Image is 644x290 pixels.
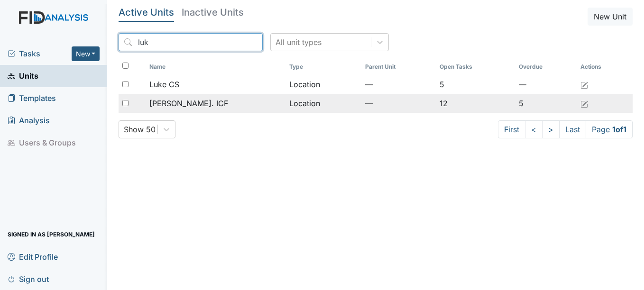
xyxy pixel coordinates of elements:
td: — [361,75,436,94]
a: Edit [580,79,588,90]
div: Show 50 [124,124,156,135]
td: Location [285,94,361,113]
strong: 1 of 1 [612,125,626,134]
span: Templates [8,91,56,106]
span: Units [8,69,38,83]
th: Toggle SortBy [361,59,436,75]
div: All unit types [276,36,322,48]
span: Edit Profile [8,249,58,264]
input: Search... [119,33,263,51]
h5: Active Units [119,8,174,17]
td: 12 [436,94,515,113]
td: 5 [515,94,577,113]
th: Toggle SortBy [515,59,577,75]
span: Page [586,120,633,138]
nav: task-pagination [498,120,633,138]
th: Actions [577,59,624,75]
span: Signed in as [PERSON_NAME] [8,227,95,242]
a: < [525,120,543,138]
span: Sign out [8,272,49,286]
span: Analysis [8,113,50,128]
a: Tasks [8,48,72,59]
button: New [72,46,100,61]
td: 5 [436,75,515,94]
span: Luke CS [149,79,179,90]
span: [PERSON_NAME]. ICF [149,98,228,109]
input: Toggle All Rows Selected [122,63,129,69]
a: > [542,120,560,138]
td: Location [285,75,361,94]
button: New Unit [588,8,633,26]
h5: Inactive Units [182,8,244,17]
a: Edit [580,98,588,109]
th: Toggle SortBy [285,59,361,75]
th: Toggle SortBy [146,59,285,75]
a: Last [559,120,586,138]
a: First [498,120,525,138]
td: — [361,94,436,113]
td: — [515,75,577,94]
th: Toggle SortBy [436,59,515,75]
